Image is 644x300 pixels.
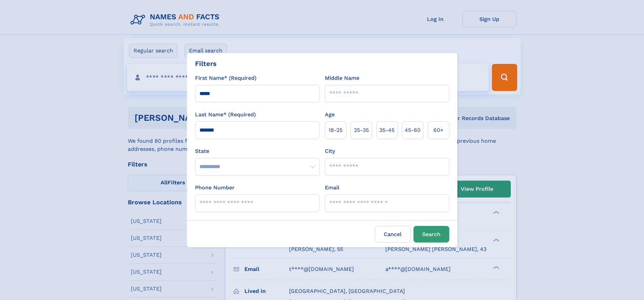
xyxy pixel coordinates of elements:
[195,184,235,192] label: Phone Number
[329,126,342,134] span: 18‑25
[379,126,395,134] span: 35‑45
[195,74,257,82] label: First Name* (Required)
[195,111,256,119] label: Last Name* (Required)
[195,59,217,69] div: Filters
[325,111,335,119] label: Age
[325,147,335,155] label: City
[195,147,319,155] label: State
[375,226,411,243] label: Cancel
[325,74,359,82] label: Middle Name
[354,126,369,134] span: 25‑35
[325,184,339,192] label: Email
[413,226,449,243] button: Search
[433,126,444,134] span: 60+
[405,126,421,134] span: 45‑60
